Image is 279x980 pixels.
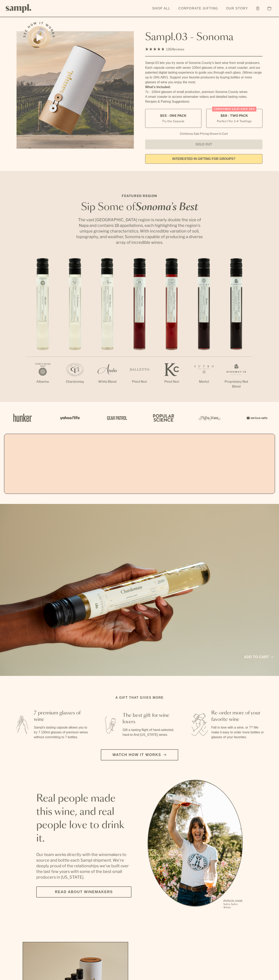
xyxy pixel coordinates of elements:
[34,725,89,740] p: Sampl's tasting capsule allows you to try 7 100ml glasses of premium wines without committing to ...
[221,114,248,118] span: $88 - Two Pack
[145,154,262,164] a: interested in gifting for groups?
[123,712,177,725] h3: The best gift for wine lovers
[145,99,262,104] li: Recipes & Pairing Suggestions
[36,886,131,898] a: Read about Winemakers
[57,409,81,426] img: Artboard_6_04f9a106-072f-468a-bdd7-f11783b05722_x450.png
[59,258,91,397] li: 2 / 7
[91,258,123,397] li: 3 / 7
[160,114,187,118] span: $55 - One Pack
[145,140,262,149] button: Sold Out
[166,47,172,51] span: 136
[188,379,220,384] p: Merlot
[172,47,184,51] span: Reviews
[176,4,220,13] a: Corporate Gifting
[145,90,262,94] li: 7x - 100ml glasses of small production, premium Sonoma County wines
[10,409,35,426] img: Artboard_1_c8cd28af-0030-4af1-819c-248e302c7f06_x450.png
[36,852,131,880] p: Our team works directly with the winemakers to source and bottle each Sampl shipment. We’re deepl...
[75,194,204,198] p: Featured Region
[198,409,222,426] img: Artboard_3_0b291449-6e8c-4d07-b2c2-3f3601a19cd1_x450.png
[145,60,262,85] div: Sampl.03 lets you try some of Sonoma County's best wine from small producers. Each capsule comes ...
[244,409,269,426] img: Artboard_7_5b34974b-f019-449e-91fb-745f8d0877ee_x450.png
[104,409,128,426] img: Artboard_5_7fdae55a-36fd-43f7-8bfd-f74a06a2878e_x450.png
[123,728,177,737] p: Gift a tasting flight of hand-selected, hard-to-find [US_STATE] wines.
[148,780,243,910] div: slide 1
[224,4,250,13] a: Our Story
[211,725,266,740] p: Fall in love with a wine, or 7? We make it easy to order more bottles or glasses of your favorites.
[217,119,252,123] small: Perfect For 2-4 Tastings
[150,4,172,13] a: Shop All
[188,258,220,397] li: 6 / 7
[156,258,188,397] li: 5 / 7
[123,258,156,397] li: 4 / 7
[145,85,171,89] strong: What’s Included:
[75,217,204,245] p: The vast [GEOGRAPHIC_DATA] region is nearly double the size of Napa and contains 18 appellations,...
[211,710,266,723] h3: Re-order more of your favorite wine
[101,749,178,760] button: Watch how it works
[123,379,156,384] p: Pinot Noir
[220,258,252,402] li: 7 / 7
[34,710,89,723] h3: 7 premium glasses of wine
[36,792,131,845] h2: Real people made this wine, and real people love to drink it.
[156,379,188,384] p: Pinot Noir
[178,132,230,136] li: Christmas Sale Pricing Shown In Cart
[91,379,123,384] p: White Blend
[145,31,262,43] h1: Sampl.03 - Sonoma
[212,107,256,112] div: Christmas SALE! Save 20%
[220,379,252,389] p: Proprietary Red Blend
[28,26,50,49] button: See how it works
[27,379,59,384] p: Albarino
[145,94,262,99] li: A smart coaster to access winemaker videos and detailed tasting notes.
[148,780,243,910] ul: carousel
[162,119,184,123] small: Try the Capsule
[17,31,134,149] img: Sampl.03 - Sonoma
[223,899,243,909] p: [PERSON_NAME] Sutro, Sutro Wines
[27,258,59,397] li: 1 / 7
[244,654,273,660] a: Add to cart
[116,695,164,700] h2: A gift that gives more
[75,202,204,212] h2: Sip Some of
[59,379,91,384] p: Chardonnay
[151,409,175,426] img: Artboard_4_28b4d326-c26e-48f9-9c80-911f17d6414e_x450.png
[135,202,198,212] em: Sonoma's Best
[145,47,184,52] div: 136Reviews
[6,4,31,13] img: Sampl logo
